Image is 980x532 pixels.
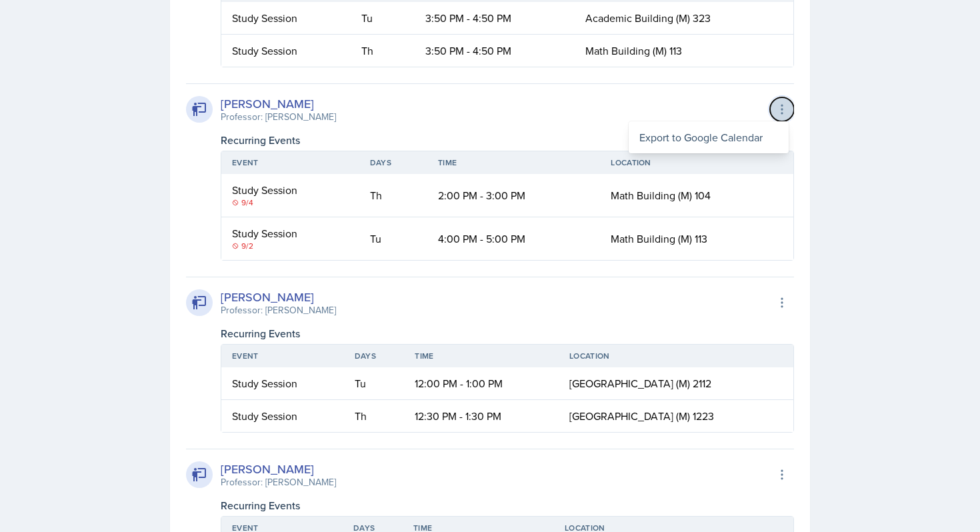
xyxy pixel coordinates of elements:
td: 12:30 PM - 1:30 PM [404,400,559,432]
div: 9/4 [232,197,349,209]
th: Location [559,345,793,367]
div: Study Session [232,375,333,391]
div: 9/2 [232,240,349,252]
div: [PERSON_NAME] [221,95,336,113]
td: 12:00 PM - 1:00 PM [404,367,559,400]
div: Recurring Events [221,325,794,341]
div: Recurring Events [221,132,794,148]
div: Professor: [PERSON_NAME] [221,303,336,317]
td: 3:50 PM - 4:50 PM [415,35,575,67]
span: Math Building (M) 104 [611,188,711,203]
div: Export to Google Calendar [629,124,789,151]
div: Study Session [232,225,349,241]
div: [PERSON_NAME] [221,460,336,478]
th: Event [221,345,344,367]
div: Professor: [PERSON_NAME] [221,475,336,489]
th: Days [359,151,427,174]
th: Time [427,151,600,174]
th: Event [221,151,359,174]
td: 2:00 PM - 3:00 PM [427,174,600,217]
div: [PERSON_NAME] [221,288,336,306]
span: Math Building (M) 113 [611,231,707,246]
div: Professor: [PERSON_NAME] [221,110,336,124]
span: Math Building (M) 113 [585,43,682,58]
span: Academic Building (M) 323 [585,11,711,25]
td: 4:00 PM - 5:00 PM [427,217,600,260]
td: 3:50 PM - 4:50 PM [415,2,575,35]
td: Th [351,35,415,67]
div: Study Session [232,10,340,26]
span: [GEOGRAPHIC_DATA] (M) 2112 [569,376,711,391]
div: Study Session [232,182,349,198]
th: Location [600,151,793,174]
th: Time [404,345,559,367]
th: Days [344,345,405,367]
span: [GEOGRAPHIC_DATA] (M) 1223 [569,409,714,423]
td: Th [344,400,405,432]
div: Study Session [232,43,340,59]
td: Tu [344,367,405,400]
td: Tu [359,217,427,260]
div: Recurring Events [221,497,794,513]
td: Tu [351,2,415,35]
td: Th [359,174,427,217]
div: Study Session [232,408,333,424]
